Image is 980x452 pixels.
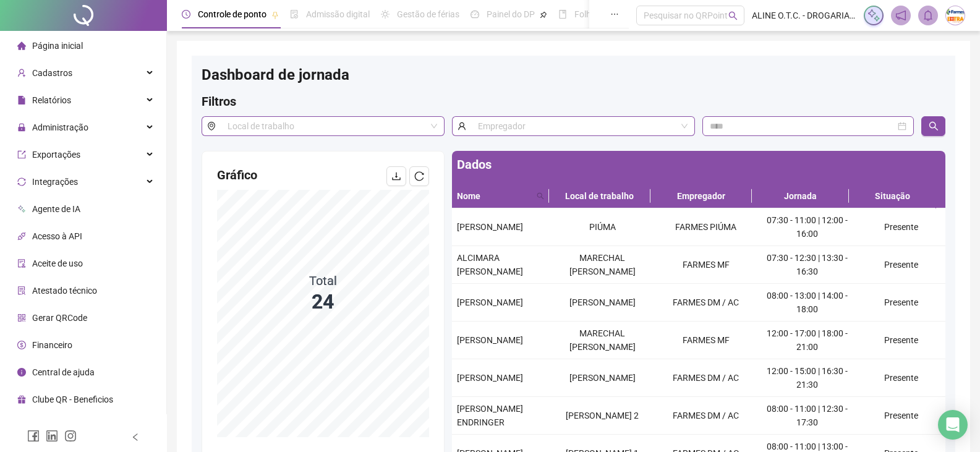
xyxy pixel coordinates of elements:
td: Presente [856,246,945,284]
span: Filtros [202,94,236,109]
span: Clube QR - Beneficios [32,394,113,404]
span: clock-circle [182,10,190,19]
span: Gerar QRCode [32,313,87,323]
td: FARMES DM / AC [654,359,758,397]
td: 07:30 - 11:00 | 12:00 - 16:00 [758,208,857,246]
span: linkedin [46,430,58,442]
span: search [929,121,939,131]
span: Dados [457,157,492,172]
span: Central de ajuda [32,367,95,377]
span: user [452,116,471,136]
span: Página inicial [32,41,83,51]
span: Painel do DP [487,9,535,19]
span: environment [202,116,221,136]
span: Cadastros [32,68,72,78]
span: left [131,433,140,441]
span: api [17,232,26,241]
span: Aceite de uso [32,258,83,268]
span: Atestado técnico [32,286,97,296]
span: notification [895,10,906,21]
span: Nome [457,189,532,203]
th: Jornada [752,184,849,208]
td: FARMES PIÚMA [654,208,758,246]
span: Financeiro [32,340,72,350]
td: [PERSON_NAME] [551,284,655,322]
span: file [17,96,26,104]
span: pushpin [271,11,279,19]
td: [PERSON_NAME] [551,359,655,397]
div: Open Intercom Messenger [938,410,968,440]
td: 08:00 - 11:00 | 12:30 - 17:30 [758,397,857,435]
td: FARMES DM / AC [654,284,758,322]
span: bell [922,10,934,21]
span: Dashboard de jornada [202,66,349,83]
td: FARMES MF [654,246,758,284]
span: dashboard [471,10,479,19]
td: FARMES DM / AC [654,397,758,435]
td: PIÚMA [551,208,655,246]
span: Exportações [32,150,80,160]
span: Relatórios [32,95,71,105]
span: pushpin [540,11,547,19]
td: 12:00 - 15:00 | 16:30 - 21:30 [758,359,857,397]
td: Presente [856,322,945,359]
span: export [17,150,26,159]
span: file-done [290,10,299,19]
span: audit [17,259,26,268]
span: search [534,187,547,205]
td: Presente [856,397,945,435]
span: Gestão de férias [397,9,459,19]
span: facebook [27,430,40,442]
td: Presente [856,208,945,246]
span: instagram [64,430,77,442]
span: solution [17,286,26,295]
span: ALINE O.T.C. - DROGARIA [GEOGRAPHIC_DATA] [752,9,856,22]
img: 66417 [946,6,965,25]
span: [PERSON_NAME] [457,222,523,232]
span: Administração [32,122,88,132]
td: Presente [856,284,945,322]
th: Local de trabalho [549,184,650,208]
span: book [558,10,567,19]
th: Empregador [650,184,752,208]
span: Admissão digital [306,9,370,19]
td: Presente [856,359,945,397]
span: search [728,11,738,20]
td: MARECHAL [PERSON_NAME] [551,322,655,359]
span: info-circle [17,368,26,377]
span: [PERSON_NAME] ENDRINGER [457,404,523,427]
span: gift [17,395,26,404]
span: Controle de ponto [198,9,266,19]
span: sync [17,177,26,186]
td: MARECHAL [PERSON_NAME] [551,246,655,284]
td: FARMES MF [654,322,758,359]
img: sparkle-icon.fc2bf0ac1784a2077858766a79e2daf3.svg [867,9,880,22]
td: [PERSON_NAME] 2 [551,397,655,435]
span: download [391,171,401,181]
span: Folha de pagamento [574,9,654,19]
span: user-add [17,69,26,77]
span: [PERSON_NAME] [457,335,523,345]
th: Situação [849,184,936,208]
span: home [17,41,26,50]
td: 07:30 - 12:30 | 13:30 - 16:30 [758,246,857,284]
span: Integrações [32,177,78,187]
span: lock [17,123,26,132]
span: Acesso à API [32,231,82,241]
span: qrcode [17,313,26,322]
span: dollar [17,341,26,349]
td: 12:00 - 17:00 | 18:00 - 21:00 [758,322,857,359]
span: Agente de IA [32,204,80,214]
span: reload [414,171,424,181]
td: 08:00 - 13:00 | 14:00 - 18:00 [758,284,857,322]
span: sun [381,10,390,19]
span: ALCIMARA [PERSON_NAME] [457,253,523,276]
span: [PERSON_NAME] [457,297,523,307]
span: ellipsis [610,10,619,19]
span: Gráfico [217,168,257,182]
span: [PERSON_NAME] [457,373,523,383]
span: search [537,192,544,200]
